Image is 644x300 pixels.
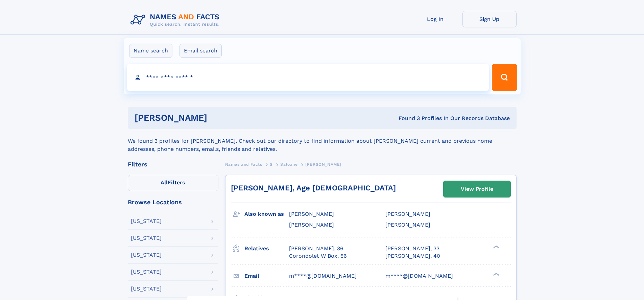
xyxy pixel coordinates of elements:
h3: Email [244,270,289,282]
span: [PERSON_NAME] [289,211,334,217]
span: All [161,179,168,186]
h3: Also known as [244,208,289,220]
div: Found 3 Profiles In Our Records Database [303,115,510,122]
div: We found 3 profiles for [PERSON_NAME]. Check out our directory to find information about [PERSON_... [128,129,517,153]
div: [US_STATE] [131,286,162,292]
div: [US_STATE] [131,269,162,275]
a: Saloane [280,160,297,168]
a: Names and Facts [225,160,262,168]
h3: Relatives [244,243,289,254]
a: S [270,160,273,168]
label: Name search [129,44,172,58]
a: [PERSON_NAME], Age [DEMOGRAPHIC_DATA] [231,184,396,192]
a: [PERSON_NAME], 36 [289,245,343,252]
span: [PERSON_NAME] [385,211,430,217]
a: [PERSON_NAME], 40 [385,252,440,260]
div: ❯ [492,245,500,249]
a: View Profile [444,181,510,197]
div: [US_STATE] [131,235,162,241]
div: Browse Locations [128,199,218,205]
div: [US_STATE] [131,252,162,258]
a: Sign Up [462,11,517,27]
a: Log In [408,11,462,27]
a: Corondolet W Box, 56 [289,252,347,260]
div: ❯ [492,272,500,276]
img: Logo Names and Facts [128,11,225,29]
label: Email search [180,44,222,58]
span: [PERSON_NAME] [385,222,430,228]
div: Filters [128,161,218,167]
div: View Profile [461,181,493,197]
h1: [PERSON_NAME] [135,114,303,122]
button: Search Button [492,64,517,91]
label: Filters [128,175,218,191]
span: S [270,162,273,167]
span: [PERSON_NAME] [289,222,334,228]
a: [PERSON_NAME], 33 [385,245,439,252]
span: Saloane [280,162,297,167]
span: [PERSON_NAME] [305,162,341,167]
input: search input [127,64,489,91]
div: [US_STATE] [131,218,162,224]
